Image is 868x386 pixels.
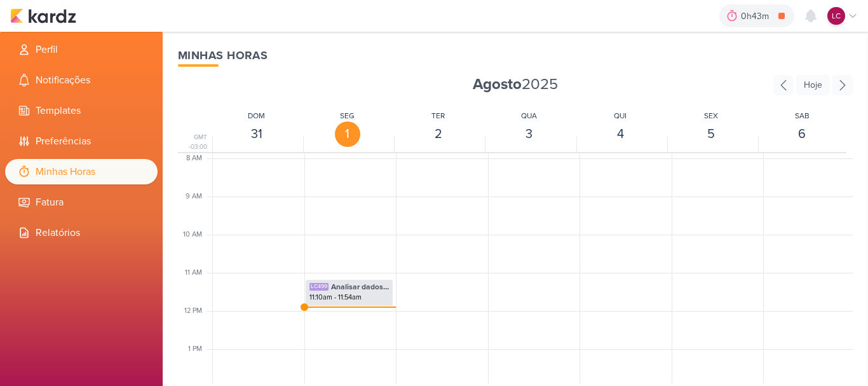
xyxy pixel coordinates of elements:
li: Templates [5,98,158,123]
div: QUI [614,110,627,121]
li: Fatura [5,190,158,215]
li: Relatórios [5,220,158,245]
div: GMT -03:00 [178,133,210,152]
div: 6 [789,121,815,147]
div: 10 AM [183,230,210,240]
div: 5 [698,121,724,147]
div: 8 AM [186,153,210,164]
strong: Agosto [473,75,522,93]
div: 4 [607,121,633,147]
div: 2 [426,121,451,147]
div: 3 [517,121,542,147]
div: TER [431,110,445,121]
div: SEG [340,110,355,121]
span: Analisar dados dos e-mails [331,281,390,293]
span: 2025 [473,74,558,95]
li: Preferências [5,128,158,154]
li: Minhas Horas [5,159,158,184]
div: 11 AM [185,268,210,279]
div: 11:10am - 11:54am [309,293,390,303]
div: 12 PM [184,306,210,317]
div: 9 AM [186,191,210,202]
div: LC499 [309,283,329,291]
li: Notificações [5,67,158,93]
div: Laís Costa [827,7,845,25]
div: Minhas Horas [178,47,853,64]
p: LC [832,10,841,22]
div: SAB [795,110,810,121]
div: DOM [248,110,265,121]
div: 0h43m [741,10,773,23]
div: 31 [244,121,269,147]
div: Hoje [796,74,830,95]
div: 1 PM [188,344,210,355]
img: kardz.app [10,8,76,24]
div: 1 [335,121,360,147]
div: QUA [521,110,537,121]
li: Perfil [5,37,158,62]
div: SEX [704,110,718,121]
